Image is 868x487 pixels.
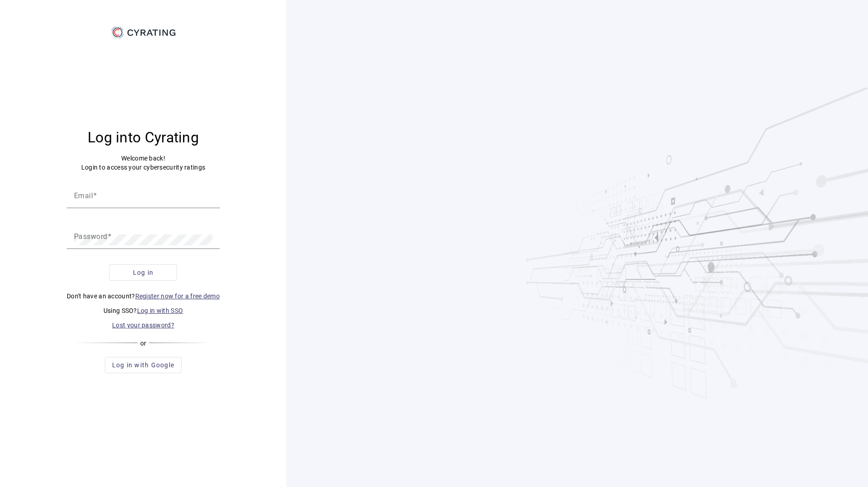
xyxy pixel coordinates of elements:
g: CYRATING [128,29,176,36]
h3: Log into Cyrating [67,128,220,146]
p: Using SSO? [67,306,220,315]
a: Log in with SSO [137,307,183,314]
span: Log in with Google [112,360,175,370]
p: Welcome back! Login to access your cybersecurity ratings [67,154,220,172]
p: Don't have an account? [67,292,220,301]
span: Log in [133,268,154,277]
button: Log in with Google [105,357,182,373]
button: Log in [109,264,177,281]
a: Lost your password? [112,321,174,329]
div: or [74,339,213,348]
mat-label: Email [74,191,94,200]
a: Register now for a free demo [135,292,220,300]
mat-label: Password [74,232,108,241]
